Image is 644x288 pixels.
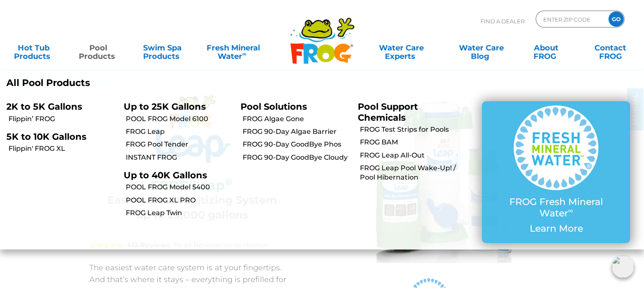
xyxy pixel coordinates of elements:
[126,153,235,162] a: INSTANT FROG
[202,39,265,56] a: Fresh MineralWater∞
[6,131,111,142] p: 5K to 10K Gallons
[8,114,117,124] a: Flippin’ FROG
[6,101,111,112] p: 2K to 5K Gallons
[73,39,123,56] a: PoolProducts
[243,153,351,162] a: FROG 90-Day GoodBye Cloudy
[242,50,246,57] sup: ∞
[360,151,469,160] a: FROG Leap All-Out
[6,78,315,89] a: All Pool Products
[124,170,228,180] p: Up to 40K Gallons
[499,105,613,238] a: FROG Fresh Mineral Water∞ Learn More
[608,11,624,27] input: GO
[240,101,307,112] a: Pool Solutions
[499,197,613,219] p: FROG Fresh Mineral Water
[499,223,613,234] p: Learn More
[124,101,228,112] p: Up to 25K Gallons
[456,39,506,56] a: Water CareBlog
[126,114,235,124] a: POOL FROG Model 6100
[360,163,469,183] a: FROG Leap Pool Wake-Up! / Pool Hibernation
[243,127,351,136] a: FROG 90-Day Algae Barrier
[481,11,525,32] p: Find A Dealer
[126,208,235,218] a: FROG Leap Twin
[360,138,469,147] a: FROG BAM
[360,39,442,56] a: Water CareExperts
[360,125,469,134] a: FROG Test Strips for Pools
[612,256,634,278] img: openIcon
[126,127,235,136] a: FROG Leap
[126,140,235,149] a: FROG Pool Tender
[586,39,636,56] a: ContactFROG
[568,206,573,215] sup: ∞
[8,144,117,153] a: Flippin' FROG XL
[243,140,351,149] a: FROG 90-Day GoodBye Phos
[138,39,188,56] a: Swim SpaProducts
[521,39,571,56] a: AboutFROG
[358,101,462,122] p: Pool Support Chemicals
[243,114,351,124] a: FROG Algae Gone
[126,183,235,192] a: POOL FROG Model 5400
[126,196,235,205] a: POOL FROG XL PRO
[542,13,600,25] input: Zip Code Form
[8,39,58,56] a: Hot TubProducts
